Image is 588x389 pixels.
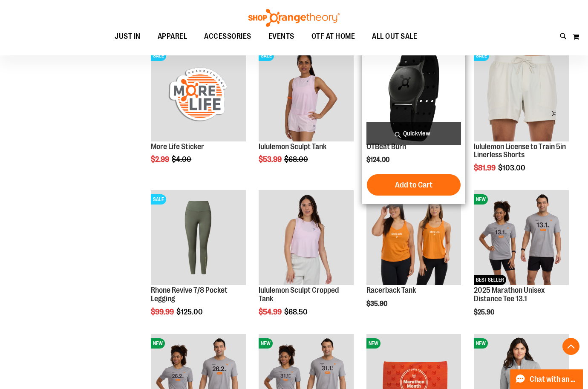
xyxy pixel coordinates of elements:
[176,308,204,316] span: $125.00
[474,164,497,172] span: $81.99
[474,46,569,143] a: lululemon License to Train 5in Linerless ShortsSALE
[366,156,391,164] span: $124.00
[366,46,461,141] img: Main view of OTBeat Burn 6.0-C
[151,46,246,143] a: Product image for More Life StickerSALE
[259,190,354,285] img: lululemon Sculpt Cropped Tank
[474,286,545,303] a: 2025 Marathon Unisex Distance Tee 13.1
[470,186,573,337] div: product
[151,46,246,141] img: Product image for More Life Sticker
[259,308,283,316] span: $54.99
[366,338,380,349] span: NEW
[366,300,389,308] span: $35.90
[284,308,309,316] span: $68.50
[158,27,187,46] span: APPAREL
[311,27,355,46] span: OTF AT HOME
[151,286,228,303] a: Rhone Revive 7/8 Pocket Legging
[362,186,466,329] div: product
[366,190,461,285] img: Racerback Tank
[366,46,461,143] a: Main view of OTBeat Burn 6.0-C
[151,194,166,205] span: SALE
[372,27,417,46] span: ALL OUT SALE
[474,308,496,316] span: $25.90
[151,308,175,316] span: $99.99
[259,338,273,349] span: NEW
[259,190,354,286] a: lululemon Sculpt Cropped Tank
[366,190,461,286] a: Racerback Tank
[474,194,488,205] span: NEW
[172,155,193,164] span: $4.00
[259,51,274,61] span: SALE
[115,27,141,46] span: JUST IN
[259,155,283,164] span: $53.99
[510,369,583,389] button: Chat with an Expert
[562,338,579,355] button: Back To Top
[474,190,569,285] img: 2025 Marathon Unisex Distance Tee 13.1
[284,155,309,164] span: $68.00
[474,190,569,286] a: 2025 Marathon Unisex Distance Tee 13.1NEWBEST SELLER
[259,286,339,303] a: lululemon Sculpt Cropped Tank
[470,42,573,194] div: product
[147,42,250,185] div: product
[151,142,204,151] a: More Life Sticker
[151,51,166,61] span: SALE
[530,375,578,383] span: Chat with an Expert
[367,174,461,196] button: Add to Cart
[366,142,406,151] a: OTBeat Burn
[151,338,165,349] span: NEW
[366,286,416,294] a: Racerback Tank
[254,42,358,185] div: product
[474,51,489,61] span: SALE
[366,122,461,145] a: Quickview
[474,275,506,285] span: BEST SELLER
[268,27,294,46] span: EVENTS
[259,46,354,143] a: Main Image of 1538347SALE
[247,9,341,27] img: Shop Orangetheory
[259,46,354,141] img: Main Image of 1538347
[474,338,488,349] span: NEW
[151,155,170,164] span: $2.99
[259,142,326,151] a: lululemon Sculpt Tank
[151,190,246,286] a: Rhone Revive 7/8 Pocket LeggingSALE
[254,186,358,337] div: product
[498,164,527,172] span: $103.00
[147,186,250,337] div: product
[151,190,246,285] img: Rhone Revive 7/8 Pocket Legging
[474,46,569,141] img: lululemon License to Train 5in Linerless Shorts
[362,42,466,204] div: product
[474,142,566,159] a: lululemon License to Train 5in Linerless Shorts
[204,27,251,46] span: ACCESSORIES
[395,180,432,190] span: Add to Cart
